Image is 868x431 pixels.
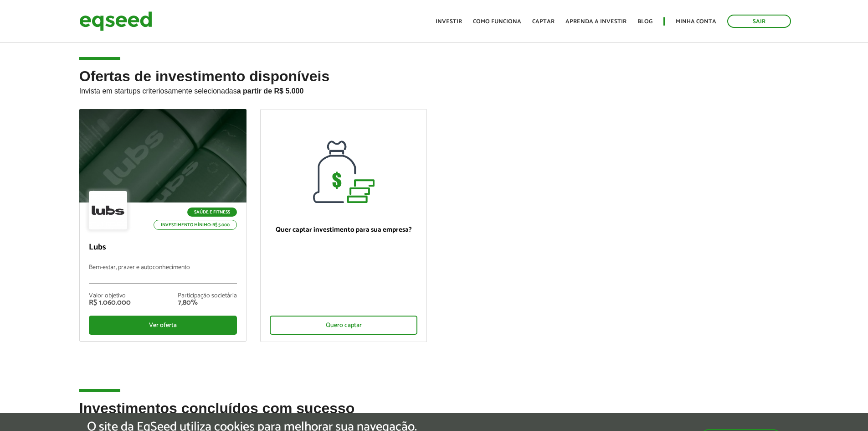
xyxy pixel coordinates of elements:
a: Minha conta [676,19,716,25]
div: R$ 1.060.000 [89,299,131,306]
div: Participação societária [178,293,237,299]
a: Como funciona [473,19,521,25]
p: Investimento mínimo: R$ 5.000 [154,220,237,230]
h2: Ofertas de investimento disponíveis [79,68,789,109]
p: Bem-estar, prazer e autoconhecimento [89,264,237,284]
div: 7,80% [178,299,237,306]
a: Saúde e Fitness Investimento mínimo: R$ 5.000 Lubs Bem-estar, prazer e autoconhecimento Valor obj... [79,109,247,342]
a: Captar [532,19,555,25]
div: Valor objetivo [89,293,131,299]
h2: Investimentos concluídos com sucesso [79,400,789,430]
p: Lubs [89,243,237,253]
div: Quero captar [270,316,418,335]
a: Sair [727,15,791,28]
p: Invista em startups criteriosamente selecionadas [79,84,789,95]
a: Investir [436,19,462,25]
a: Blog [637,19,652,25]
p: Saúde e Fitness [187,208,237,217]
img: EqSeed [79,9,152,33]
strong: a partir de R$ 5.000 [237,87,304,95]
a: Aprenda a investir [565,19,627,25]
a: Quer captar investimento para sua empresa? Quero captar [260,109,427,342]
div: Ver oferta [89,316,237,335]
p: Quer captar investimento para sua empresa? [270,226,418,234]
